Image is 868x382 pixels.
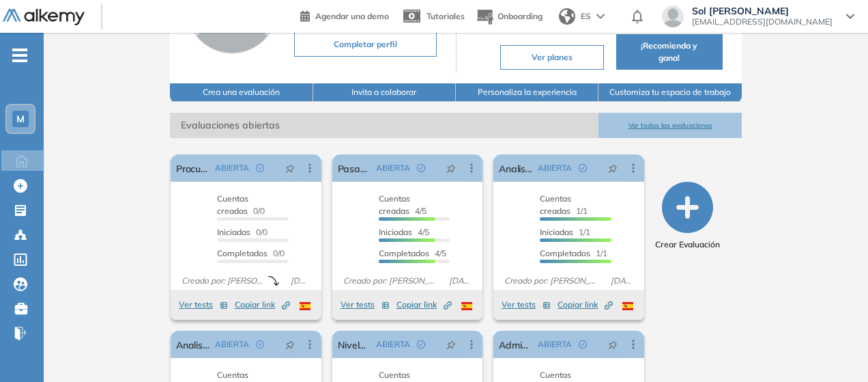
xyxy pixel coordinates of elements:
button: Ver tests [502,297,551,313]
a: Pasantes [338,154,371,182]
span: check-circle [579,340,587,349]
span: Copiar link [396,299,452,311]
img: ESP [300,302,310,310]
span: ABIERTA [215,162,249,174]
button: ¡Recomienda y gana! [616,34,723,70]
span: check-circle [256,340,264,349]
a: Administrativos [499,331,532,358]
span: Cuentas creadas [540,193,571,216]
img: Logo [3,9,85,26]
span: Iniciadas [540,227,573,237]
span: check-circle [417,340,425,349]
button: Invita a colaborar [313,83,456,102]
span: ABIERTA [376,162,410,174]
span: pushpin [446,163,456,174]
button: Personaliza la experiencia [456,83,598,102]
i: - [12,54,27,57]
span: Iniciadas [379,227,412,237]
span: 4/5 [379,227,429,237]
span: check-circle [256,164,264,172]
button: Ver planes [500,45,604,70]
span: ABIERTA [215,338,249,351]
span: ABIERTA [376,338,410,351]
button: pushpin [598,333,628,355]
img: arrow [596,14,605,19]
span: ABIERTA [538,338,572,351]
button: Ver tests [341,297,390,313]
span: [EMAIL_ADDRESS][DOMAIN_NAME] [692,16,833,27]
button: Copiar link [235,297,290,313]
span: [DATE] [444,275,477,287]
span: 0/0 [217,248,285,258]
span: Creado por: [PERSON_NAME] [338,275,444,287]
button: Copiar link [396,297,452,313]
span: Completados [540,248,590,258]
button: Crear Evaluación [655,182,720,251]
span: Completados [379,248,429,258]
img: ESP [622,302,633,310]
a: Analista Semi Senior [176,331,209,358]
img: ESP [461,302,472,310]
span: 1/1 [540,193,588,216]
span: 1/1 [540,227,590,237]
button: pushpin [275,157,305,179]
span: 1/1 [540,248,607,258]
a: Nivelación de Ingles [338,331,371,358]
a: Procuradores [176,154,209,182]
span: 4/5 [379,193,426,216]
button: pushpin [436,157,466,179]
span: Creado por: [PERSON_NAME] [176,275,268,287]
a: Analista Junior [499,154,532,182]
span: Creado por: [PERSON_NAME] [499,275,605,287]
span: Cuentas creadas [379,193,410,216]
span: 0/0 [217,193,265,216]
span: [DATE] [605,275,639,287]
span: Copiar link [235,299,290,311]
span: ES [581,10,591,23]
span: [DATE] [285,275,315,287]
span: Evaluaciones abiertas [170,113,598,138]
span: pushpin [446,339,456,350]
button: pushpin [598,157,628,179]
span: check-circle [579,164,587,172]
span: pushpin [608,339,618,350]
span: pushpin [608,163,618,174]
button: Onboarding [476,2,542,31]
span: Agendar una demo [315,11,389,21]
span: check-circle [417,164,425,172]
span: Iniciadas [217,227,250,237]
button: Copiar link [558,297,613,313]
span: Copiar link [558,299,613,311]
span: Crear Evaluación [655,238,720,251]
span: M [16,113,25,124]
button: Ver todas las evaluaciones [598,113,741,138]
span: 0/0 [217,227,267,237]
span: 4/5 [379,248,446,258]
span: Onboarding [497,11,542,21]
button: Customiza tu espacio de trabajo [598,83,741,102]
button: pushpin [436,333,466,355]
span: Cuentas creadas [217,193,248,216]
span: Completados [217,248,267,258]
span: pushpin [285,163,295,174]
span: ABIERTA [538,162,572,174]
span: Sol [PERSON_NAME] [692,5,833,16]
button: Completar perfil [294,32,436,57]
span: Tutoriales [426,11,465,21]
span: pushpin [285,339,295,350]
a: Agendar una demo [300,7,389,23]
button: pushpin [275,333,305,355]
button: Ver tests [179,297,228,313]
img: world [559,8,575,25]
button: Crea una evaluación [170,83,313,102]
